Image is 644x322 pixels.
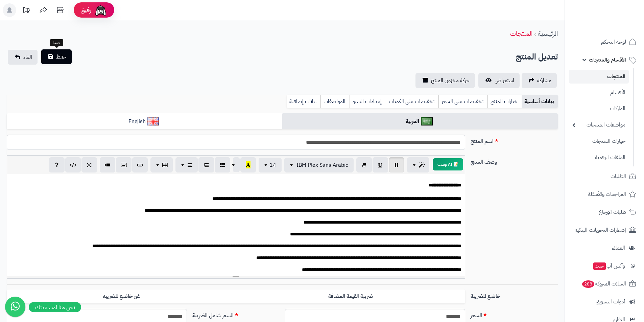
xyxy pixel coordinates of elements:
[612,243,625,253] span: العملاء
[287,95,320,108] a: بيانات إضافية
[282,113,558,130] a: العربية
[569,204,640,220] a: طلبات الإرجاع
[438,95,487,108] a: تخفيضات على السعر
[522,95,558,108] a: بيانات أساسية
[611,171,626,181] span: الطلبات
[537,76,551,85] span: مشاركه
[487,95,522,108] a: خيارات المنتج
[478,73,520,88] a: استعراض
[538,28,558,39] a: الرئيسية
[56,53,66,61] span: حفظ
[18,3,35,19] a: تحديثات المنصة
[190,309,282,320] label: السعر شامل الضريبة
[569,222,640,238] a: إشعارات التحويلات البنكية
[516,50,558,64] h2: تعديل المنتج
[259,158,282,172] button: 14
[588,189,626,199] span: المراجعات والأسئلة
[7,290,236,303] label: غير خاضع للضريبه
[269,161,276,169] span: 14
[8,50,38,65] a: الغاء
[569,168,640,184] a: الطلبات
[569,118,629,132] a: مواصفات المنتجات
[569,101,629,116] a: الماركات
[147,117,159,125] img: English
[569,258,640,274] a: وآتس آبجديد
[510,28,532,39] a: المنتجات
[495,76,514,85] span: استعراض
[468,309,560,320] label: السعر
[415,73,475,88] a: حركة مخزون المنتج
[320,95,350,108] a: المواصفات
[284,158,354,172] button: IBM Plex Sans Arabic
[350,95,386,108] a: إعدادات السيو
[468,155,560,166] label: وصف المنتج
[23,53,32,61] span: الغاء
[7,113,282,130] a: English
[593,262,606,270] span: جديد
[431,76,470,85] span: حركة مخزون المنتج
[569,186,640,202] a: المراجعات والأسئلة
[569,240,640,256] a: العملاء
[522,73,557,88] a: مشاركه
[41,49,72,64] button: حفظ
[94,3,108,17] img: ai-face.png
[569,85,629,100] a: الأقسام
[236,290,465,303] label: ضريبة القيمة المضافة
[599,207,626,217] span: طلبات الإرجاع
[601,37,626,47] span: لوحة التحكم
[296,161,348,169] span: IBM Plex Sans Arabic
[433,158,463,170] button: 📝 AI وصف
[581,279,626,289] span: السلات المتروكة
[582,280,594,288] span: 288
[598,19,638,33] img: logo-2.png
[569,294,640,310] a: أدوات التسويق
[80,6,91,14] span: رفيق
[569,150,629,165] a: الملفات الرقمية
[50,39,63,47] div: حفظ
[569,134,629,148] a: خيارات المنتجات
[569,276,640,292] a: السلات المتروكة288
[569,70,629,84] a: المنتجات
[589,55,626,65] span: الأقسام والمنتجات
[468,135,560,145] label: اسم المنتج
[386,95,438,108] a: تخفيضات على الكميات
[593,261,625,271] span: وآتس آب
[421,117,433,125] img: العربية
[575,225,626,235] span: إشعارات التحويلات البنكية
[569,34,640,50] a: لوحة التحكم
[468,290,560,300] label: خاضع للضريبة
[596,297,625,306] span: أدوات التسويق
